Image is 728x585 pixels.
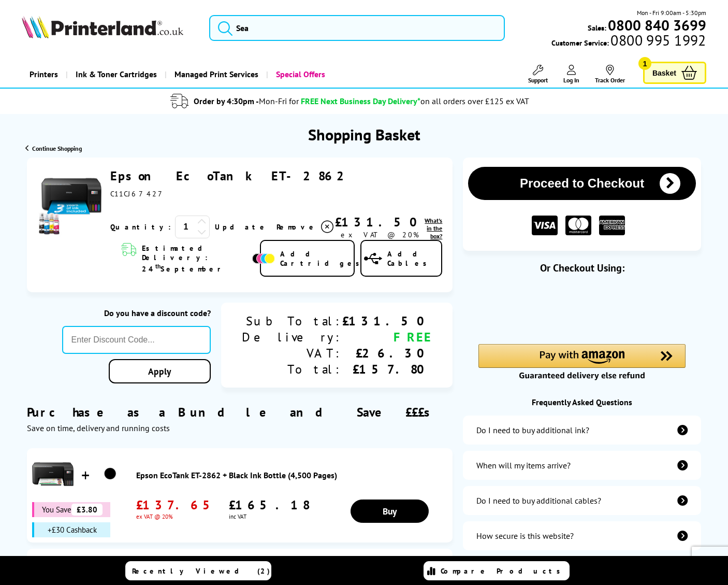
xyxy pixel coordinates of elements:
[136,497,219,513] span: £137.65
[32,502,110,517] div: You Save
[342,313,432,329] div: £131.50
[155,262,161,270] sup: th
[463,261,701,275] div: Or Checkout Using:
[463,416,701,445] a: additional-ink
[608,16,706,35] b: 0800 840 3699
[110,189,166,198] span: C11CJ67427
[476,495,601,506] div: Do I need to buy additional cables?
[528,65,548,84] a: Support
[229,513,309,520] span: inc VAT
[463,521,701,550] a: secure-website
[478,291,686,326] iframe: PayPal
[588,23,606,33] span: Sales:
[242,329,342,345] div: Delivery:
[242,361,342,377] div: Total:
[136,513,219,520] span: ex VAT @ 20%
[643,62,706,84] a: Basket 1
[638,57,651,70] span: 1
[136,470,448,480] a: Epson EcoTank ET-2862 + Black Ink Bottle (4,500 Pages)
[463,486,701,515] a: additional-cables
[62,326,211,354] input: Enter Discount Code...
[5,92,694,110] li: modal_delivery
[342,345,432,361] div: £26.30
[22,61,66,88] a: Printers
[609,35,706,45] span: 0800 995 1992
[551,35,706,48] span: Customer Service:
[420,96,529,106] div: on all orders over £125 ex VAT
[165,61,266,88] a: Managed Print Services
[308,124,420,145] h1: Shopping Basket
[468,167,695,200] button: Proceed to Checkout
[27,423,453,433] div: Save on time, delivery and running costs
[565,216,591,236] img: MASTER CARD
[62,308,211,318] div: Do you have a discount code?
[387,249,442,268] span: Add Cables
[424,561,570,580] a: Compare Products
[266,61,333,88] a: Special Offers
[425,217,442,240] a: lnk_inthebox
[476,531,574,541] div: How secure is this website?
[242,345,342,361] div: VAT:
[528,76,548,84] span: Support
[280,249,365,268] span: Add Cartridges
[595,65,625,84] a: Track Order
[22,16,183,38] img: Printerland Logo
[476,425,589,435] div: Do I need to buy additional ink?
[110,222,171,232] span: Quantity:
[476,460,571,470] div: When will my items arrive?
[563,65,579,84] a: Log In
[637,8,706,18] span: Mon - Fri 9:00am - 5:30pm
[276,222,317,232] span: Remove
[109,359,211,383] a: Apply
[125,561,271,580] a: Recently Viewed (2)
[22,16,196,40] a: Printerland Logo
[606,20,706,30] a: 0800 840 3699
[194,96,299,106] span: Order by 4:30pm -
[209,15,505,41] input: Sea
[532,216,558,236] img: VISA
[32,145,82,152] span: Continue Shopping
[463,397,701,407] div: Frequently Asked Questions
[37,169,105,237] img: Epson EcoTank ET-2862
[351,500,429,523] a: Buy
[652,66,676,80] span: Basket
[252,253,275,264] img: Add Cartridges
[32,522,110,537] div: +£30 Cashback
[342,329,432,345] div: FREE
[215,222,268,232] a: Update
[110,168,352,184] a: Epson EcoTank ET-2862
[242,313,342,329] div: Sub Total:
[563,76,579,84] span: Log In
[441,566,566,576] span: Compare Products
[301,96,420,106] span: FREE Next Business Day Delivery*
[32,453,74,495] img: Epson EcoTank ET-2862 + Black Ink Bottle (4,500 Pages)
[463,451,701,480] a: items-arrive
[66,61,165,88] a: Ink & Toner Cartridges
[76,61,157,88] span: Ink & Toner Cartridges
[27,389,453,433] div: Purchase as a Bundle and Save £££s
[478,344,686,380] div: Amazon Pay - Use your Amazon account
[97,461,123,487] img: Epson EcoTank ET-2862 + Black Ink Bottle (4,500 Pages)
[25,145,82,152] a: Continue Shopping
[142,244,250,274] span: Estimated Delivery: 24 September
[599,216,625,236] img: American Express
[71,504,103,516] span: £3.80
[229,497,309,513] span: £165.18
[132,566,270,576] span: Recently Viewed (2)
[341,230,419,239] span: ex VAT @ 20%
[276,219,335,235] a: Delete item from your basket
[342,361,432,377] div: £157.80
[335,214,425,230] div: £131.50
[259,96,299,106] span: Mon-Fri for
[425,217,442,240] span: What's in the box?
